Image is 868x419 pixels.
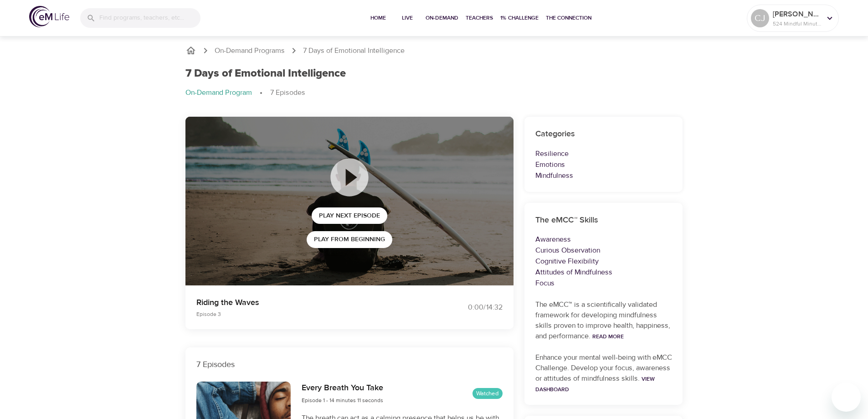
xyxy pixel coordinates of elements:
span: On-Demand [426,13,458,23]
p: 7 Days of Emotional Intelligence [303,46,405,56]
span: The Connection [546,13,591,23]
a: Read More [592,333,624,340]
p: 7 Episodes [270,88,305,98]
h6: Categories [535,128,672,141]
div: CJ [751,9,769,27]
nav: breadcrumb [185,88,683,98]
p: Emotions [535,159,672,170]
div: 0:00 / 14:32 [434,302,503,313]
p: Awareness [535,234,672,245]
p: Riding the Waves [196,296,423,309]
span: Play Next Episode [319,210,380,222]
nav: breadcrumb [185,45,683,56]
p: 524 Mindful Minutes [773,20,821,28]
iframe: Button to launch messaging window [832,383,861,412]
p: Resilience [535,148,672,159]
h6: The eMCC™ Skills [535,214,672,227]
p: Mindfulness [535,170,672,181]
p: Cognitive Flexibility [535,256,672,267]
button: Play Next Episode [312,207,387,224]
span: Teachers [466,13,493,23]
a: View Dashboard [535,375,655,393]
h1: 7 Days of Emotional Intelligence [185,67,346,80]
span: Episode 1 - 14 minutes 11 seconds [302,397,383,404]
span: Live [396,13,418,23]
span: 1% Challenge [500,13,539,23]
p: On-Demand Program [185,88,252,98]
p: Attitudes of Mindfulness [535,267,672,278]
button: Play from beginning [307,231,392,248]
a: On-Demand Programs [215,46,285,56]
p: Enhance your mental well-being with eMCC Challenge. Develop your focus, awareness or attitudes of... [535,352,672,394]
p: Episode 3 [196,310,423,318]
h6: Every Breath You Take [302,382,383,395]
img: logo [29,6,69,27]
p: Focus [535,278,672,289]
span: Home [367,13,389,23]
p: [PERSON_NAME] [PERSON_NAME] [773,9,821,20]
span: Play from beginning [314,234,385,245]
p: 7 Episodes [196,358,503,371]
span: Watched [473,389,503,398]
input: Find programs, teachers, etc... [99,8,200,28]
p: Curious Observation [535,245,672,256]
p: The eMCC™ is a scientifically validated framework for developing mindfulness skills proven to imp... [535,300,672,341]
